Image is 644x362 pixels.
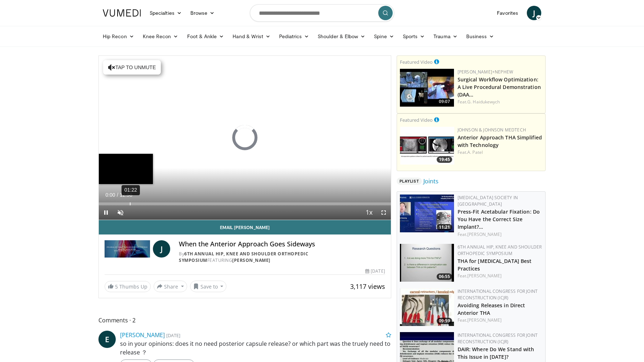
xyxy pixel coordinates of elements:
a: Spine [370,29,398,44]
a: [PERSON_NAME]+Nephew [458,69,513,75]
a: Specialties [145,6,186,20]
a: J [527,6,541,20]
video-js: Video Player [99,56,391,220]
img: fe72036c-b305-4e54-91ca-ffbca4ff8b5a.150x105_q85_crop-smart_upscale.jpg [400,244,454,282]
span: 06:55 [437,273,452,280]
a: 11:21 [400,195,454,232]
a: Business [462,29,499,44]
button: Playback Rate [362,205,376,220]
a: [PERSON_NAME] [467,317,502,323]
a: Foot & Ankle [183,29,229,44]
h4: When the Anterior Approach Goes Sideways [179,240,385,248]
a: Browse [186,6,219,20]
a: 06:55 [400,244,454,282]
small: [DATE] [166,332,180,339]
a: Johnson & Johnson MedTech [458,127,526,133]
button: Save to [190,281,227,292]
a: Favorites [493,6,522,20]
span: 3,117 views [350,282,385,291]
a: Pediatrics [275,29,313,44]
a: Trauma [429,29,462,44]
img: ce0b179d-eb0b-448c-997e-59f35d29d600.150x105_q85_crop-smart_upscale.jpg [400,195,454,232]
a: [PERSON_NAME] [120,331,165,339]
span: Comments 2 [98,316,391,325]
a: 6th Annual Hip, Knee and Shoulder Orthopedic Symposium [458,244,542,256]
img: VuMedi Logo [103,9,141,17]
a: 09:59 [400,288,454,326]
a: 09:07 [400,69,454,107]
a: Surgical Workflow Optimization: A Live Procedural Demonstration (DAA… [458,76,541,98]
a: [PERSON_NAME] [467,273,502,279]
small: Featured Video [400,117,433,123]
small: Featured Video [400,59,433,65]
a: DAIR: Where Do We Stand with This Issue in [DATE]? [458,346,534,360]
div: Feat. [458,231,542,238]
a: International Congress for Joint Reconstruction (ICJR) [458,332,538,345]
a: Email [PERSON_NAME] [99,220,391,234]
span: 09:07 [437,98,452,105]
div: Feat. [458,317,542,323]
a: J [153,240,170,258]
a: Sports [398,29,429,44]
a: [MEDICAL_DATA] Society in [GEOGRAPHIC_DATA] [458,195,518,207]
a: Knee Recon [138,29,183,44]
div: Progress Bar [99,202,391,205]
a: [PERSON_NAME] [467,231,502,237]
a: 6th Annual Hip, Knee and Shoulder Orthopedic Symposium [179,251,308,263]
div: [DATE] [365,268,385,274]
a: Anterior Approach THA Simplified with Technology [458,134,542,148]
img: bcfc90b5-8c69-4b20-afee-af4c0acaf118.150x105_q85_crop-smart_upscale.jpg [400,69,454,107]
img: 06bb1c17-1231-4454-8f12-6191b0b3b81a.150x105_q85_crop-smart_upscale.jpg [400,127,454,165]
a: 5 Thumbs Up [105,281,151,292]
span: 12:58 [120,192,132,198]
button: Share [154,281,187,292]
a: G. Haidukewych [467,99,500,105]
div: By FEATURING [179,251,385,264]
img: f6506632-d578-4e2e-8bb3-3fd605574798.150x105_q85_crop-smart_upscale.jpg [400,288,454,326]
a: Hand & Wrist [228,29,275,44]
button: Tap to unmute [103,60,161,75]
span: 11:21 [437,224,452,231]
a: Avoiding Releases in Direct Anterior THA [458,302,525,316]
a: A. Patel [467,149,483,155]
span: 0:00 [105,192,115,198]
span: 09:59 [437,318,452,324]
div: Feat. [458,99,542,105]
div: Feat. [458,273,542,279]
a: [PERSON_NAME] [232,257,270,263]
a: Shoulder & Elbow [313,29,370,44]
button: Unmute [113,205,128,220]
a: E [98,331,116,348]
a: Press-Fit Acetabular Fixation: Do You Have the Correct Size Implant?… [458,208,540,230]
a: International Congress for Joint Reconstruction (ICJR) [458,288,538,301]
button: Pause [99,205,113,220]
p: so in your opinions: does it no need posterior capsule release? or which part was the truely need... [120,339,391,357]
a: THA for [MEDICAL_DATA] Best Practices [458,258,532,272]
span: / [117,192,118,198]
a: Joints [423,177,438,186]
button: Fullscreen [376,205,391,220]
div: Feat. [458,149,542,156]
span: Playlist [397,178,422,185]
span: 19:45 [437,156,452,163]
img: 6th Annual Hip, Knee and Shoulder Orthopedic Symposium [105,240,150,258]
span: 5 [115,283,118,290]
input: Search topics, interventions [250,4,394,22]
a: Hip Recon [98,29,138,44]
a: 19:45 [400,127,454,165]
